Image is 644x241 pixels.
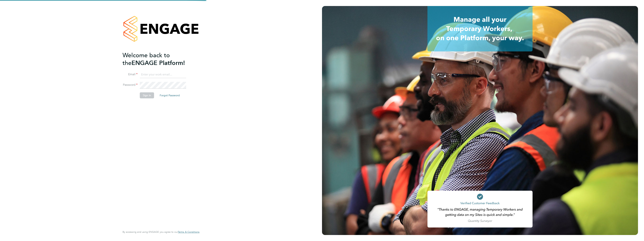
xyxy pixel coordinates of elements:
[157,92,183,98] button: Forgot Password
[123,83,138,87] label: Password
[123,51,196,67] h2: ENGAGE Platform!
[123,72,138,76] label: Email
[178,230,199,233] span: Terms & Conditions
[140,71,186,78] input: Enter your work email...
[140,92,154,98] button: Sign In
[123,52,170,67] span: Welcome back to the
[178,230,199,233] a: Terms & Conditions
[123,230,199,233] span: By accessing and using ENGAGE you agree to our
